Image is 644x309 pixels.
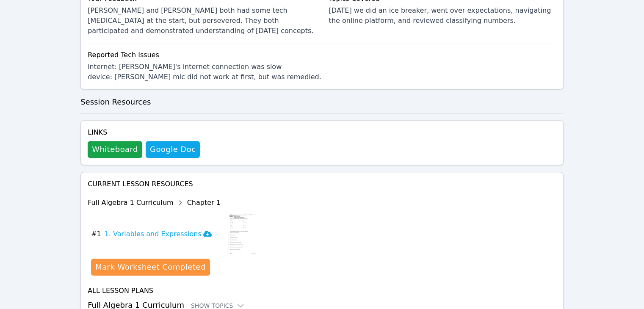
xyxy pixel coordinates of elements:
[88,72,556,82] li: device : [PERSON_NAME] mic did not work at first, but was remedied.
[88,286,556,296] h4: All Lesson Plans
[329,6,556,26] div: [DATE] we did an ice breaker, went over expectations, navigating the online platform, and reviewe...
[88,6,315,36] div: [PERSON_NAME] and [PERSON_NAME] both had some tech [MEDICAL_DATA] at the start, but persevered. T...
[146,141,200,158] a: Google Doc
[88,196,258,210] div: Full Algebra 1 Curriculum Chapter 1
[91,213,218,255] button: #11. Variables and Expressions
[91,259,210,276] button: Mark Worksheet Completed
[88,50,556,60] div: Reported Tech Issues
[91,229,101,239] span: # 1
[88,141,142,158] button: Whiteboard
[80,96,564,108] h3: Session Resources
[88,127,200,138] h4: Links
[88,62,556,72] li: internet : [PERSON_NAME]'s internet connection was slow
[225,213,258,255] img: 1. Variables and Expressions
[105,229,212,239] h3: 1. Variables and Expressions
[95,261,205,273] div: Mark Worksheet Completed
[88,179,556,189] h4: Current Lesson Resources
